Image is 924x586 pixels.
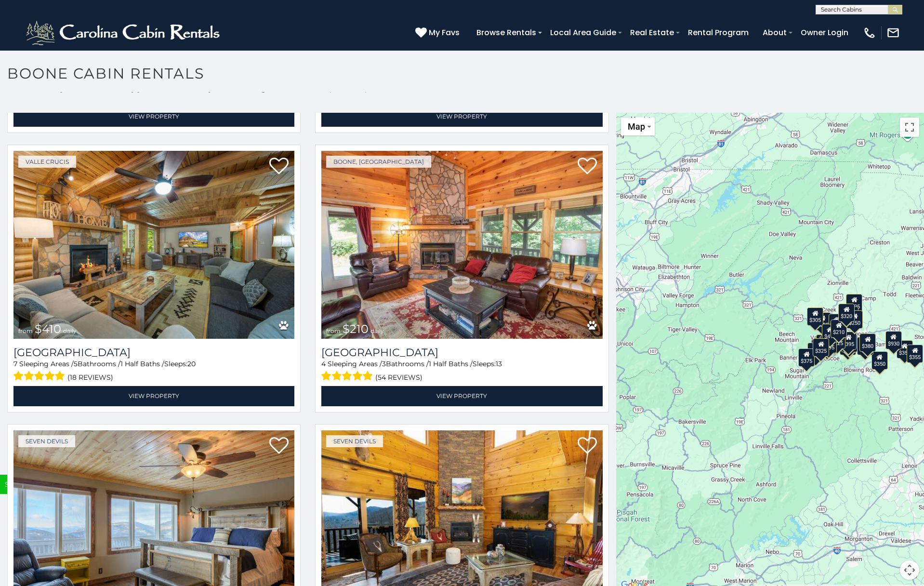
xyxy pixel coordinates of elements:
span: 4 [321,360,326,368]
a: My Favs [415,27,462,39]
a: View Property [321,107,602,126]
span: from [18,327,33,334]
div: $250 [847,310,863,329]
a: Boone, [GEOGRAPHIC_DATA] [326,156,431,168]
div: $210 [831,319,847,337]
a: Rental Program [683,24,753,41]
span: 1 Half Baths / [120,360,164,368]
span: (54 reviews) [375,371,422,384]
a: Browse Rentals [472,24,541,41]
div: $525 [846,293,863,312]
span: 7 [13,360,17,368]
a: [GEOGRAPHIC_DATA] [321,346,602,359]
span: daily [63,327,77,334]
a: Local Area Guide [545,24,621,41]
button: Toggle fullscreen view [900,118,919,137]
span: $410 [35,322,61,336]
div: Sleeping Areas / Bathrooms / Sleeps: [321,359,602,384]
a: Add to favorites [269,436,289,456]
div: $225 [830,331,846,349]
div: $315 [840,336,856,355]
div: $350 [871,351,888,369]
div: $410 [822,324,838,342]
a: Seven Devils [326,435,383,447]
a: View Property [13,107,294,126]
div: $375 [799,348,815,367]
a: Willow Valley View from $210 daily [321,151,602,339]
div: $930 [885,331,902,349]
div: $305 [807,307,824,325]
a: Owner Login [796,24,853,41]
h3: Mountainside Lodge [13,346,294,359]
span: 13 [496,360,502,368]
a: Mountainside Lodge from $410 daily [13,151,294,339]
span: from [326,327,341,334]
a: Add to favorites [269,157,289,177]
a: View Property [321,386,602,406]
span: 20 [187,360,196,368]
div: $675 [842,333,858,352]
img: phone-regular-white.png [863,26,876,40]
div: $695 [858,336,874,355]
div: $395 [841,331,857,349]
button: Change map style [621,118,655,135]
a: View Property [13,386,294,406]
h3: Willow Valley View [321,346,602,359]
div: $380 [859,333,876,351]
img: Mountainside Lodge [13,151,294,339]
span: My Favs [429,27,460,39]
a: Add to favorites [578,157,597,177]
div: $330 [808,343,824,361]
a: About [758,24,792,41]
div: $325 [813,338,830,356]
span: daily [370,327,384,334]
button: Map camera controls [900,560,919,580]
span: 1 Half Baths / [429,360,473,368]
span: 5 [74,360,78,368]
a: Real Estate [625,24,679,41]
span: $210 [343,322,369,336]
img: mail-regular-white.png [886,26,900,40]
div: $355 [907,344,924,362]
div: $355 [897,340,913,358]
img: Willow Valley View [321,151,602,339]
img: White-1-2.png [24,18,224,47]
span: (18 reviews) [67,371,113,384]
div: Sleeping Areas / Bathrooms / Sleeps: [13,359,294,384]
span: 3 [382,360,386,368]
a: [GEOGRAPHIC_DATA] [13,346,294,359]
div: $565 [829,314,845,332]
a: Add to favorites [578,436,597,456]
a: Valle Crucis [18,156,76,168]
span: Map [628,121,645,132]
a: Seven Devils [18,435,75,447]
div: $320 [838,303,855,321]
